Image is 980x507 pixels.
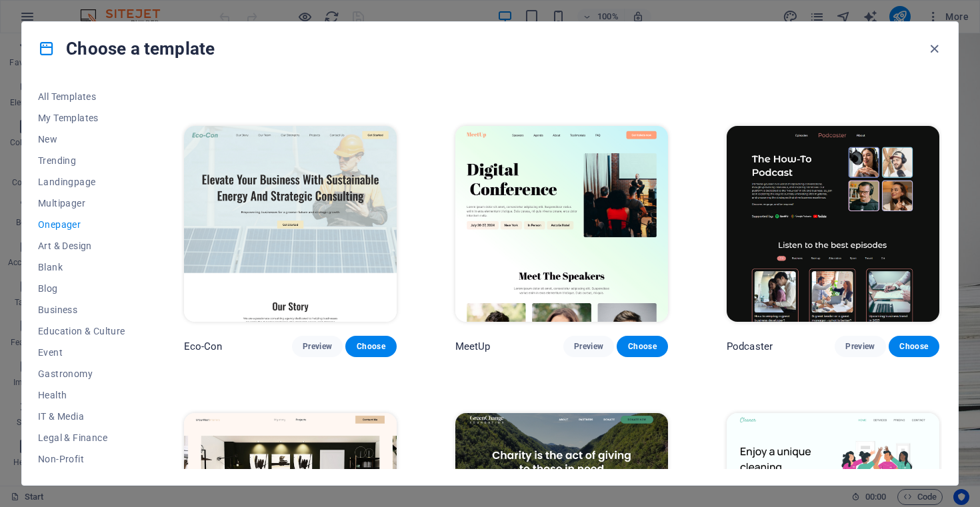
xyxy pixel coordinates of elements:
span: Education & Culture [38,326,125,336]
p: MeetUp [455,340,491,353]
span: Choose [627,341,657,352]
span: Preview [845,341,875,352]
span: Preview [574,341,603,352]
span: New [38,134,125,145]
button: Multipager [38,193,125,214]
span: Blank [38,262,125,272]
span: Business [38,304,125,315]
img: MeetUp [455,126,668,322]
button: My Templates [38,107,125,129]
button: Choose [617,336,667,357]
button: Health [38,384,125,406]
span: Multipager [38,198,125,209]
img: Podcaster [727,126,939,322]
span: Landingpage [38,177,125,187]
span: IT & Media [38,411,125,422]
button: Landingpage [38,171,125,193]
p: Eco-Con [184,340,223,353]
button: Choose [345,336,396,357]
button: Gastronomy [38,363,125,384]
span: All Templates [38,91,125,102]
p: Podcaster [727,340,773,353]
button: Blank [38,256,125,278]
button: Blog [38,278,125,299]
button: Event [38,342,125,363]
button: Non-Profit [38,448,125,470]
span: Event [38,347,125,358]
span: Onepager [38,219,125,230]
button: Preview [835,336,885,357]
span: Choose [899,341,929,352]
span: Legal & Finance [38,432,125,443]
img: Eco-Con [184,126,397,322]
button: Legal & Finance [38,427,125,448]
span: My Templates [38,113,125,123]
button: Trending [38,150,125,171]
span: Health [38,390,125,400]
span: Blog [38,283,125,294]
button: Preview [563,336,614,357]
button: New [38,129,125,150]
span: Non-Profit [38,454,125,464]
span: Trending [38,155,125,166]
span: Choose [356,341,385,352]
button: IT & Media [38,406,125,427]
button: Preview [292,336,343,357]
span: Gastronomy [38,368,125,379]
button: All Templates [38,86,125,107]
button: Business [38,299,125,320]
span: Art & Design [38,241,125,251]
span: Preview [303,341,332,352]
button: Onepager [38,214,125,235]
button: Art & Design [38,235,125,256]
button: Choose [889,336,939,357]
button: Education & Culture [38,320,125,342]
h4: Choose a template [38,38,215,59]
